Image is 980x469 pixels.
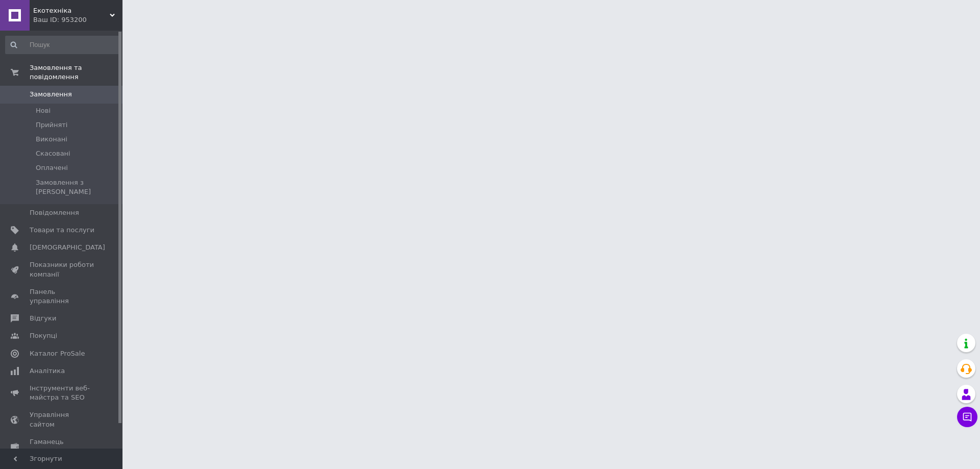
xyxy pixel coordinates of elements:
[30,366,65,376] span: Аналітика
[36,135,67,144] span: Виконані
[36,163,68,172] span: Оплачені
[30,208,79,217] span: Повідомлення
[30,243,105,252] span: [DEMOGRAPHIC_DATA]
[30,314,56,323] span: Відгуки
[30,349,85,358] span: Каталог ProSale
[30,331,57,340] span: Покупці
[30,287,94,306] span: Панель управління
[30,226,94,235] span: Товари та послуги
[30,260,94,279] span: Показники роботи компанії
[30,63,122,82] span: Замовлення та повідомлення
[36,106,51,115] span: Нові
[30,90,72,99] span: Замовлення
[36,120,67,130] span: Прийняті
[36,178,119,196] span: Замовлення з [PERSON_NAME]
[957,407,977,427] button: Чат з покупцем
[30,410,94,429] span: Управління сайтом
[33,6,110,15] span: Екотехніка
[5,36,120,54] input: Пошук
[36,149,70,158] span: Скасовані
[30,437,94,456] span: Гаманець компанії
[33,15,122,24] div: Ваш ID: 953200
[30,384,94,402] span: Інструменти веб-майстра та SEO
